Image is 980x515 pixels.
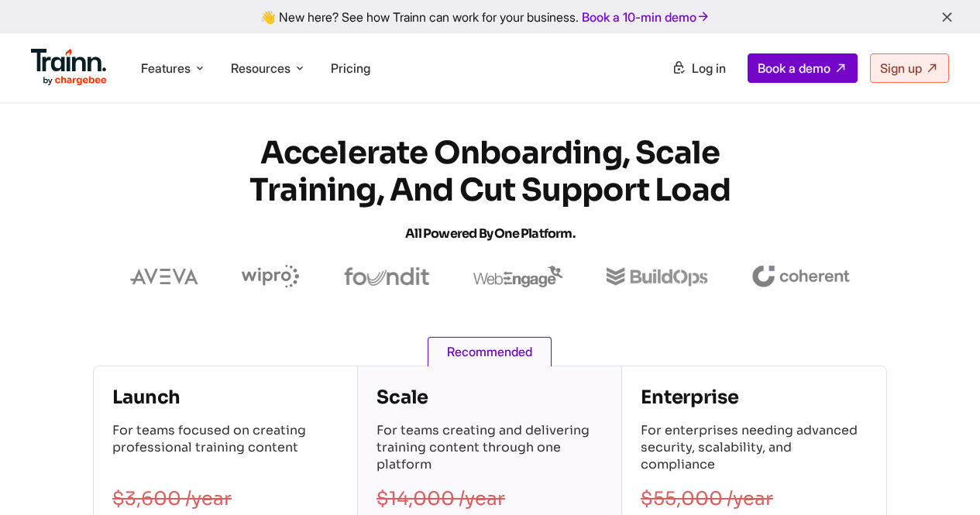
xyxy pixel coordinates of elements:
[331,60,370,76] a: Pricing
[641,422,868,476] p: For enterprises needing advanced security, scalability, and compliance
[473,266,563,287] img: webengage logo
[607,267,708,287] img: buildops logo
[880,60,922,76] span: Sign up
[641,487,773,510] s: $55,000 /year
[641,385,868,410] h4: Enterprise
[692,60,726,76] span: Log in
[130,269,198,284] img: aveva logo
[242,265,300,288] img: wipro logo
[31,49,107,86] img: Trainn Logo
[751,266,850,287] img: coherent logo
[579,6,714,28] a: Book a 10-min demo
[405,225,575,242] span: All Powered by One Platform.
[112,487,232,510] s: $3,600 /year
[377,385,603,410] h4: Scale
[748,53,858,83] a: Book a demo
[758,60,830,76] span: Book a demo
[343,267,430,286] img: foundit logo
[377,422,603,476] p: For teams creating and delivering training content through one platform
[211,135,769,252] h1: Accelerate Onboarding, Scale Training, and Cut Support Load
[377,487,505,510] s: $14,000 /year
[112,385,339,410] h4: Launch
[870,53,949,83] a: Sign up
[231,60,291,77] span: Resources
[428,337,552,366] span: Recommended
[9,9,971,24] div: 👋 New here? See how Trainn can work for your business.
[141,60,191,77] span: Features
[662,54,735,82] a: Log in
[112,422,339,476] p: For teams focused on creating professional training content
